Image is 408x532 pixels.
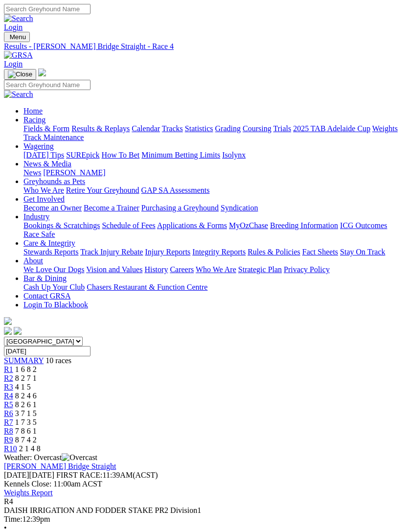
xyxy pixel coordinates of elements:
[4,418,13,426] a: R7
[144,265,168,274] a: History
[4,392,13,400] a: R4
[145,248,190,256] a: Injury Reports
[8,70,32,78] img: Close
[56,471,158,479] span: 11:39AM(ACST)
[185,124,213,133] a: Statistics
[23,204,404,212] div: Get Involved
[23,221,404,239] div: Industry
[23,186,64,194] a: Who We Are
[15,383,31,391] span: 4 1 5
[243,124,272,133] a: Coursing
[4,488,53,497] a: Weights Report
[23,168,41,177] a: News
[238,265,282,274] a: Strategic Plan
[4,480,404,488] div: Kennels Close: 11:00am ACST
[4,14,33,23] img: Search
[372,124,398,133] a: Weights
[102,221,155,230] a: Schedule of Fees
[4,436,13,444] span: R9
[4,506,404,515] div: DAISH IRRIGATION AND FODDER STAKE PR2 Division1
[4,90,33,99] img: Search
[23,292,70,300] a: Contact GRSA
[284,265,330,274] a: Privacy Policy
[4,515,23,523] span: Time:
[23,195,65,203] a: Get Involved
[4,453,97,462] span: Weather: Overcast
[23,256,43,265] a: About
[23,151,64,159] a: [DATE] Tips
[4,524,7,532] span: •
[23,283,404,292] div: Bar & Dining
[23,301,88,309] a: Login To Blackbook
[4,400,13,409] a: R5
[162,124,183,133] a: Tracks
[273,124,291,133] a: Trials
[45,356,71,365] span: 10 races
[43,168,105,177] a: [PERSON_NAME]
[23,177,85,185] a: Greyhounds as Pets
[23,274,67,282] a: Bar & Dining
[23,151,404,160] div: Wagering
[80,248,143,256] a: Track Injury Rebate
[23,212,49,221] a: Industry
[4,32,30,42] button: Toggle navigation
[23,248,404,256] div: Care & Integrity
[4,444,17,453] span: R10
[23,204,82,212] a: Become an Owner
[23,248,78,256] a: Stewards Reports
[19,444,41,453] span: 2 1 4 8
[4,471,29,479] span: [DATE]
[4,51,33,60] img: GRSA
[4,80,91,90] input: Search
[15,374,37,382] span: 8 2 7 1
[4,356,44,365] a: SUMMARY
[248,248,300,256] a: Rules & Policies
[4,409,13,417] span: R6
[71,124,130,133] a: Results & Replays
[4,42,404,51] a: Results - [PERSON_NAME] Bridge Straight - Race 4
[270,221,338,230] a: Breeding Information
[4,462,116,470] a: [PERSON_NAME] Bridge Straight
[4,374,13,382] span: R2
[23,186,404,195] div: Greyhounds as Pets
[15,392,37,400] span: 8 2 4 6
[340,221,387,230] a: ICG Outcomes
[4,317,12,325] img: logo-grsa-white.png
[56,471,102,479] span: FIRST RACE:
[157,221,227,230] a: Applications & Forms
[62,453,97,462] img: Overcast
[23,221,100,230] a: Bookings & Scratchings
[222,151,246,159] a: Isolynx
[15,365,37,373] span: 1 6 8 2
[4,471,54,479] span: [DATE]
[23,265,404,274] div: About
[141,151,220,159] a: Minimum Betting Limits
[23,133,84,141] a: Track Maintenance
[23,160,71,168] a: News & Media
[84,204,139,212] a: Become a Trainer
[221,204,258,212] a: Syndication
[15,418,37,426] span: 1 7 3 5
[23,230,55,238] a: Race Safe
[14,327,22,335] img: twitter.svg
[4,327,12,335] img: facebook.svg
[4,23,23,31] a: Login
[4,60,23,68] a: Login
[23,168,404,177] div: News & Media
[4,497,13,506] span: R4
[4,383,13,391] a: R3
[15,409,37,417] span: 3 7 1 5
[23,142,54,150] a: Wagering
[170,265,194,274] a: Careers
[23,283,85,291] a: Cash Up Your Club
[4,427,13,435] a: R8
[87,283,207,291] a: Chasers Restaurant & Function Centre
[192,248,246,256] a: Integrity Reports
[4,365,13,373] span: R1
[66,186,139,194] a: Retire Your Greyhound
